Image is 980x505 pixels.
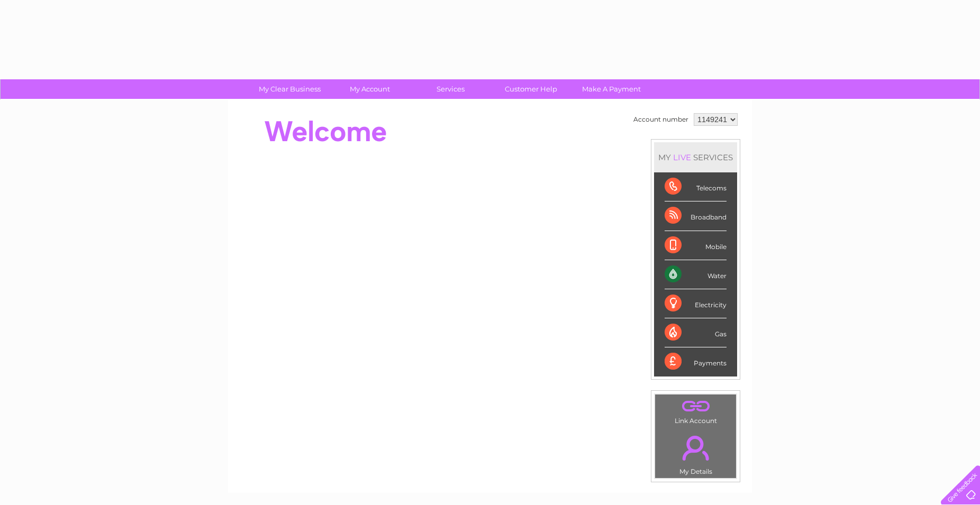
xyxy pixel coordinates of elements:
[568,79,655,99] a: Make A Payment
[665,260,727,289] div: Water
[487,79,575,99] a: Customer Help
[655,427,737,479] td: My Details
[654,142,737,172] div: MY SERVICES
[665,289,727,318] div: Electricity
[671,152,693,162] div: LIVE
[665,318,727,347] div: Gas
[655,394,737,427] td: Link Account
[658,429,733,466] a: .
[658,397,733,416] a: .
[665,231,727,260] div: Mobile
[326,79,414,99] a: My Account
[665,201,727,231] div: Broadband
[665,347,727,376] div: Payments
[246,79,333,99] a: My Clear Business
[631,111,691,128] td: Account number
[665,172,727,201] div: Telecoms
[407,79,494,99] a: Services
